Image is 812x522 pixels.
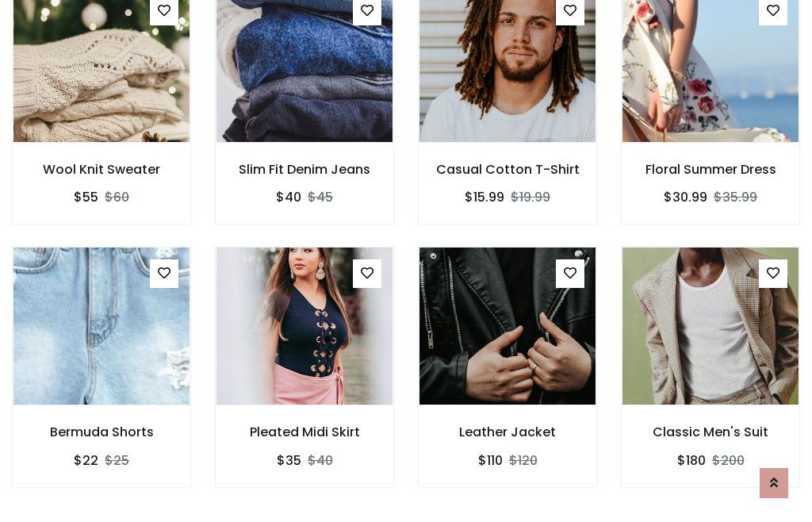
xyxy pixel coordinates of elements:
h6: $22 [74,453,98,468]
del: $45 [308,188,333,206]
h6: Floral Summer Dress [622,162,799,177]
h6: Casual Cotton T-Shirt [419,162,596,177]
h6: $35 [277,453,301,468]
del: $25 [105,451,129,470]
h6: Classic Men's Suit [622,424,799,439]
h6: $110 [478,453,503,468]
del: $19.99 [511,188,550,206]
h6: Bermuda Shorts [13,424,190,439]
del: $200 [712,451,745,470]
h6: $180 [677,453,706,468]
h6: Slim Fit Denim Jeans [216,162,393,177]
h6: Pleated Midi Skirt [216,424,393,439]
del: $35.99 [714,188,757,206]
h6: Leather Jacket [419,424,596,439]
del: $120 [509,451,538,470]
del: $60 [105,188,129,206]
h6: $55 [74,190,98,205]
del: $40 [308,451,333,470]
h6: $30.99 [664,190,707,205]
h6: $15.99 [465,190,504,205]
h6: $40 [276,190,301,205]
h6: Wool Knit Sweater [13,162,190,177]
